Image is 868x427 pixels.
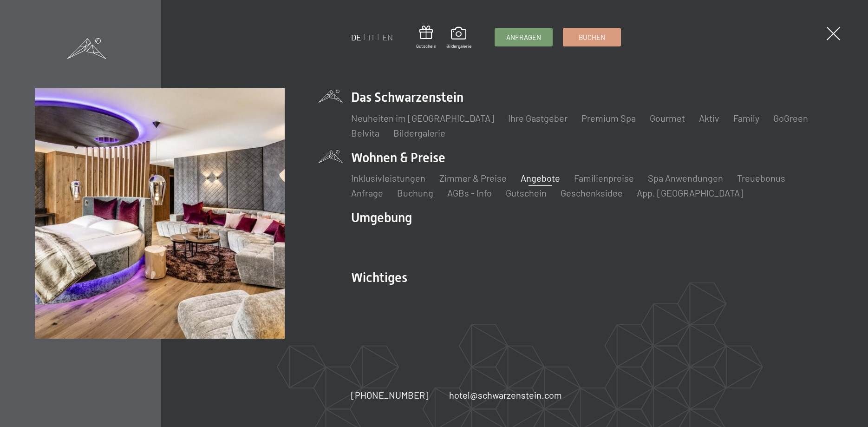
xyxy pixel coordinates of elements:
a: Treuebonus [737,172,785,184]
a: Zimmer & Preise [439,172,507,184]
a: Spa Anwendungen [648,172,723,184]
a: Family [733,112,759,124]
a: App. [GEOGRAPHIC_DATA] [637,187,744,198]
a: Inklusivleistungen [351,172,425,184]
a: GoGreen [773,112,808,124]
a: Bildergalerie [446,27,471,49]
a: Aktiv [699,112,719,124]
a: Buchen [563,28,620,46]
a: Gutschein [506,187,547,198]
a: Anfrage [351,187,383,198]
a: Familienpreise [574,172,634,184]
a: Gutschein [416,26,436,49]
a: Gourmet [650,112,685,124]
span: Buchen [579,33,605,42]
span: Anfragen [506,33,541,42]
a: [PHONE_NUMBER] [351,388,429,401]
a: AGBs - Info [447,187,492,198]
span: Bildergalerie [446,43,471,49]
a: Buchung [397,187,433,198]
a: Ihre Gastgeber [508,112,568,124]
a: EN [382,32,393,42]
a: Belvita [351,127,379,138]
a: Neuheiten im [GEOGRAPHIC_DATA] [351,112,494,124]
a: Geschenksidee [561,187,623,198]
a: hotel@schwarzenstein.com [449,388,562,401]
a: Angebote [521,172,560,184]
a: Premium Spa [581,112,636,124]
a: Bildergalerie [393,127,445,138]
a: Anfragen [495,28,552,46]
span: Gutschein [416,43,436,49]
a: DE [351,32,361,42]
a: IT [368,32,375,42]
span: [PHONE_NUMBER] [351,389,429,401]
